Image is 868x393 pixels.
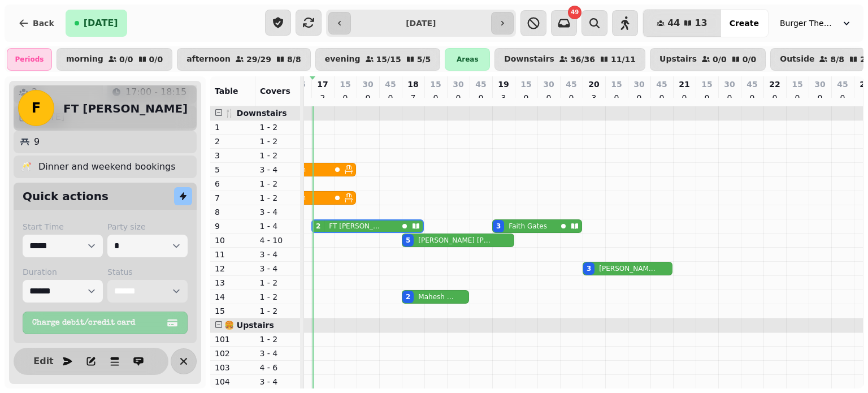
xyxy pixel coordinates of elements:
p: 0 [770,92,779,103]
p: 3 - 4 [260,348,296,359]
p: 22 [769,79,780,90]
p: 15 [701,79,712,90]
p: 2 [215,136,251,147]
span: [DATE] [84,19,118,28]
p: 5 / 5 [417,55,431,63]
span: 🍴 Downstairs [224,109,287,118]
p: 0 [522,92,531,103]
p: 8 [215,206,251,218]
p: 15 [792,79,802,90]
p: 3 [589,92,598,103]
p: 13 [215,277,251,288]
p: 9 [34,135,40,149]
label: Duration [23,266,103,278]
p: FT [PERSON_NAME] [329,222,384,231]
span: 🍔 Upstairs [224,321,274,330]
p: 0 [431,92,440,103]
div: Areas [445,48,490,71]
p: 45 [837,79,848,90]
label: Status [107,266,188,278]
p: 0 [838,92,847,103]
div: Periods [7,48,52,71]
p: 🥂 [20,160,32,174]
p: 6 [215,178,251,189]
p: 12 [215,263,251,274]
span: Covers [260,87,290,96]
p: 10 [215,235,251,246]
span: 49 [571,10,579,15]
p: 18 [407,79,418,90]
p: 45 [475,79,486,90]
p: 3 - 4 [260,263,296,274]
button: morning0/00/0 [57,48,172,71]
p: 0 / 0 [713,55,727,63]
p: 9 [215,221,251,232]
p: 1 - 2 [260,305,296,317]
p: 3 - 4 [260,206,296,218]
p: 30 [633,79,644,90]
span: Burger Theory [780,18,836,29]
p: 3 - 4 [260,164,296,175]
p: 21 [679,79,689,90]
button: Upstairs0/00/0 [650,48,766,71]
button: afternoon29/298/8 [177,48,311,71]
span: 44 [667,19,680,28]
p: [PERSON_NAME] [PERSON_NAME] [599,264,657,273]
p: morning [66,55,103,64]
button: Back [9,10,63,37]
p: Outside [780,55,814,64]
p: 3 - 4 [260,376,296,387]
p: 0 [612,92,621,103]
p: 11 / 11 [611,55,636,63]
p: 3 - 4 [260,249,296,260]
p: 11 [215,249,251,260]
p: 0 / 0 [119,55,133,63]
p: 1 [215,122,251,133]
p: 1 - 2 [260,291,296,303]
p: 101 [215,334,251,345]
div: 3 [587,264,591,273]
label: Start Time [23,221,103,232]
p: 15 [611,79,622,90]
h2: FT [PERSON_NAME] [63,101,188,116]
button: Create [721,10,768,37]
p: 15 [340,79,350,90]
p: 1 - 2 [260,178,296,189]
p: 3 [215,150,251,161]
div: 5 [406,236,410,245]
p: 0 [341,92,350,103]
div: 2 [316,222,320,231]
p: 0 [793,92,802,103]
p: 7 [409,92,418,103]
p: 17 [317,79,328,90]
span: Back [33,19,54,27]
p: 1 - 2 [260,192,296,204]
p: 3 [499,92,508,103]
span: Charge debit/credit card [32,319,164,327]
p: evening [325,55,361,64]
span: 13 [695,19,707,28]
p: 1 - 2 [260,136,296,147]
p: 0 [386,92,395,103]
p: 0 [657,92,666,103]
p: 15 [215,305,251,317]
p: 0 [680,92,689,103]
p: Dinner and weekend bookings [38,160,176,174]
p: 0 [476,92,485,103]
span: Table [215,87,238,96]
p: [PERSON_NAME] [PERSON_NAME] [418,236,492,245]
p: 30 [362,79,373,90]
p: 15 / 15 [376,55,401,63]
p: 30 [724,79,735,90]
p: 0 [454,92,463,103]
p: 104 [215,376,251,387]
p: Mahesh Dubb [418,292,458,301]
p: 102 [215,348,251,359]
button: Charge debit/credit card [23,312,188,334]
button: evening15/155/5 [315,48,441,71]
p: 2 [318,92,327,103]
span: Edit [37,357,50,366]
p: 0 [363,92,372,103]
span: Create [730,19,759,27]
p: 4 - 10 [260,235,296,246]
